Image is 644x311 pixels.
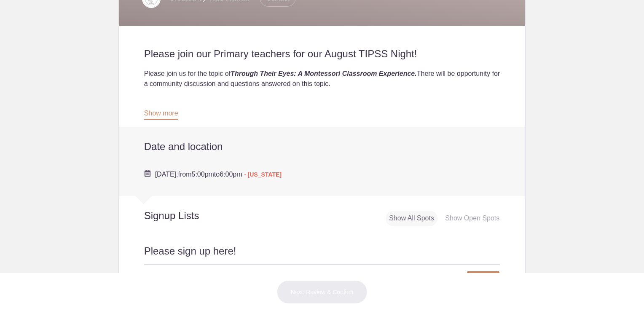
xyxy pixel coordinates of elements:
div: Please note: childcare is provided for the Toddler-Elementary children, childcare is not provided... [144,99,500,109]
h2: Signup Lists [119,209,255,222]
span: 6:00pm [220,171,242,178]
strong: Through Their Eyes: A Montessori Classroom Experience​​​​​.​​ [231,70,417,77]
a: Show more [144,110,178,120]
span: - [US_STATE] [244,171,282,178]
span: [DATE], [155,171,178,178]
h2: Date and location [144,140,500,153]
img: Cal purple [144,170,151,177]
h2: Please sign up here! [144,244,500,265]
div: Show All Spots [386,211,437,226]
div: Show Open Spots [442,211,503,226]
span: from to [155,171,282,178]
button: Next: Review & Confirm [277,280,368,304]
a: Sign Up [467,271,499,287]
span: 5:00pm [191,171,214,178]
h2: Please join our Primary teachers for our August TIPSS Night! [144,48,500,60]
div: Please join us for the topic of There will be opportunity for a community discussion and question... [144,69,500,89]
